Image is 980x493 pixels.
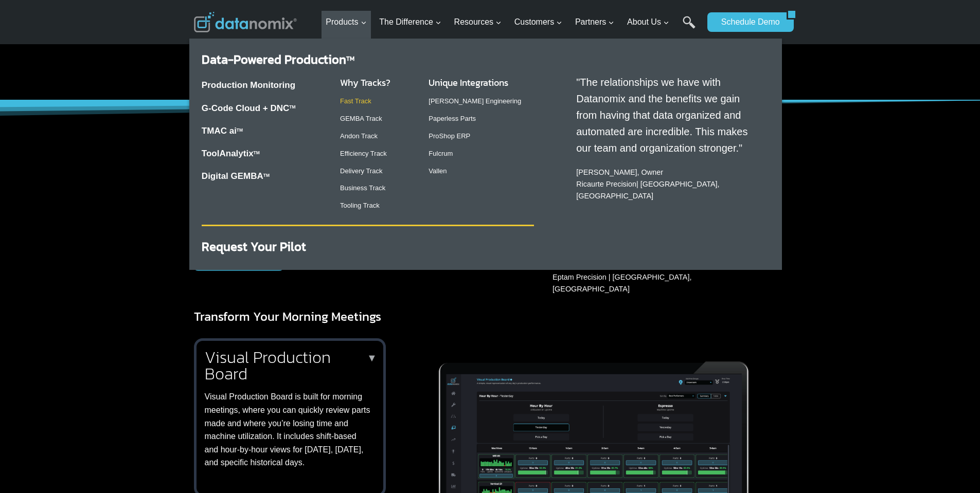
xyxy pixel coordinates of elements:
[231,43,278,52] span: Phone number
[5,311,170,488] iframe: Popup CTA
[367,354,377,361] p: ▼
[202,80,295,90] a: Production Monitoring
[575,15,614,29] span: Partners
[289,104,295,109] sup: TM
[429,132,470,140] a: ProShop ERP
[202,50,354,68] a: Data-Powered ProductionTM
[340,202,380,209] a: Tooling Track
[202,126,243,136] a: TMAC aiTM
[514,15,562,29] span: Customers
[429,167,447,175] a: Vallen
[237,127,243,133] sup: TM
[429,150,453,157] a: Fulcrum
[205,390,371,469] p: Visual Production Board is built for morning meetings, where you can quickly review parts made an...
[202,171,270,181] a: Digital GEMBATM
[140,229,173,236] a: Privacy Policy
[576,180,636,188] a: Ricaurte Precision
[340,76,390,89] a: Why Tracks?
[115,229,131,236] a: Terms
[340,115,382,122] a: GEMBA Track
[454,15,502,29] span: Resources
[202,149,254,158] a: ToolAnalytix
[340,184,385,192] a: Business Track
[576,74,759,156] p: "The relationships we have with Datanomix and the benefits we gain from having that data organize...
[553,261,730,293] span: , Former Plant Operations Manager Eptam Precision | [GEOGRAPHIC_DATA], [GEOGRAPHIC_DATA]
[194,12,297,32] img: Datanomix
[202,103,296,113] a: G-Code Cloud + DNCTM
[340,132,378,140] a: Andon Track
[194,307,787,326] h3: Transform Your Morning Meetings
[429,76,534,89] h3: Unique Integrations
[340,167,382,175] a: Delivery Track
[231,1,264,10] span: Last Name
[576,167,759,202] p: [PERSON_NAME], Owner | [GEOGRAPHIC_DATA], [GEOGRAPHIC_DATA]
[231,127,271,136] span: State/Region
[346,54,354,63] sup: TM
[683,16,696,39] a: Search
[254,150,260,155] a: TM
[322,6,702,39] nav: Primary Navigation
[326,15,366,29] span: Products
[429,97,521,105] a: [PERSON_NAME] Engineering
[627,15,669,29] span: About Us
[340,150,387,157] a: Efficiency Track
[202,238,306,255] a: Request Your Pilot
[707,12,787,32] a: Schedule Demo
[263,173,270,178] sup: TM
[340,97,371,105] a: Fast Track
[429,115,476,122] a: Paperless Parts
[379,15,441,29] span: The Difference
[205,349,371,382] h2: Visual Production Board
